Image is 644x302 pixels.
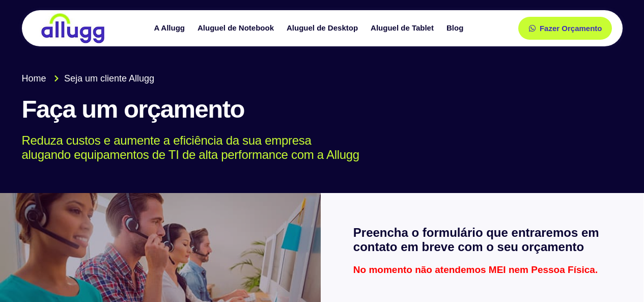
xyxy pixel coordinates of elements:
[22,133,608,163] p: Reduza custos e aumente a eficiência da sua empresa alugando equipamentos de TI de alta performan...
[282,19,366,37] a: Aluguel de Desktop
[149,19,192,37] a: A Allugg
[540,24,602,32] span: Fazer Orçamento
[518,17,612,40] a: Fazer Orçamento
[40,13,106,44] img: locação de TI é Allugg
[192,19,282,37] a: Aluguel de Notebook
[22,96,623,123] h1: Faça um orçamento
[62,72,154,86] span: Seja um cliente Allugg
[353,265,611,274] p: No momento não atendemos MEI nem Pessoa Física.
[441,19,471,37] a: Blog
[22,72,46,86] span: Home
[366,19,441,37] a: Aluguel de Tablet
[353,226,611,255] h2: Preencha o formulário que entraremos em contato em breve com o seu orçamento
